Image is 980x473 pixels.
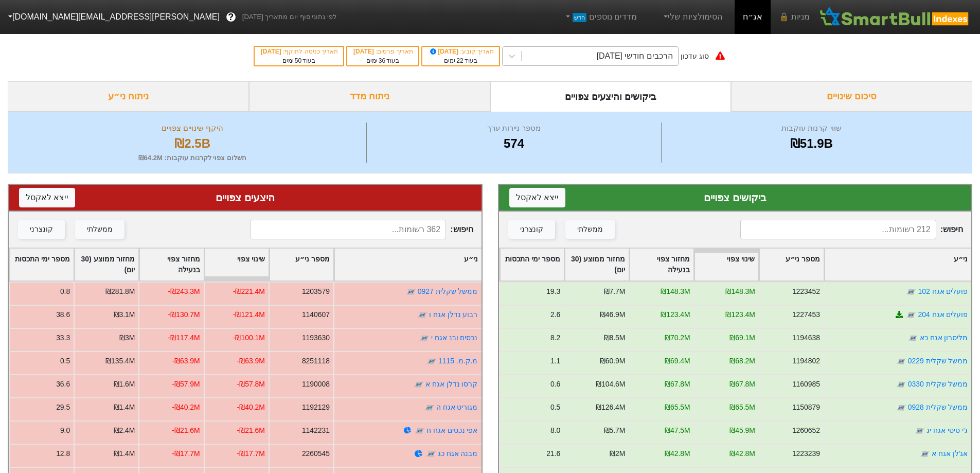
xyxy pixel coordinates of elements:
[932,449,968,458] a: אג'לן אגח א
[550,309,560,320] div: 2.6
[114,309,135,320] div: ₪3.1M
[8,81,249,112] div: ניתוח ני״ע
[918,310,968,319] a: פועלים אגח 204
[546,448,560,459] div: 21.6
[168,286,200,297] div: -₪243.3M
[577,224,603,235] div: ממשלתי
[56,332,70,343] div: 33.3
[490,81,732,112] div: ביקושים והיצעים צפויים
[21,122,364,134] div: היקף שינויים צפויים
[896,356,906,366] img: tase link
[603,286,625,297] div: ₪7.7M
[907,357,968,365] a: ממשל שקלית 0229
[919,449,930,459] img: tase link
[425,380,478,388] a: קרסו נדלן אגח א
[508,220,555,239] button: קונצרני
[172,448,200,459] div: -₪17.7M
[334,249,481,281] div: Toggle SortBy
[731,81,972,112] div: סיכום שינויים
[603,425,625,436] div: ₪5.7M
[302,356,330,366] div: 8251118
[896,379,906,390] img: tase link
[302,425,330,436] div: 1142231
[664,425,690,436] div: ₪47.5M
[664,332,690,343] div: ₪70.2M
[565,220,615,239] button: ממשלתי
[19,188,75,207] button: ייצא לאקסל
[456,57,463,64] span: 22
[270,249,333,281] div: Toggle SortBy
[302,379,330,390] div: 1190008
[233,286,265,297] div: -₪221.4M
[681,51,709,62] div: סוג עדכון
[302,309,330,320] div: 1140607
[114,448,135,459] div: ₪1.4M
[369,122,658,134] div: מספר ניירות ערך
[302,448,330,459] div: 2260545
[415,426,425,436] img: tase link
[417,310,427,320] img: tase link
[740,220,963,239] span: חיפוש :
[792,448,819,459] div: 1223239
[418,287,478,295] a: ממשל שקלית 0927
[414,379,424,390] img: tase link
[729,379,755,390] div: ₪67.8M
[725,286,755,297] div: ₪148.3M
[694,249,758,281] div: Toggle SortBy
[424,402,435,413] img: tase link
[250,220,446,239] input: 362 רשומות...
[729,356,755,366] div: ₪68.2M
[725,309,755,320] div: ₪123.4M
[114,425,135,436] div: ₪2.4M
[302,332,330,343] div: 1193630
[237,356,265,366] div: -₪63.9M
[664,134,959,153] div: ₪51.9B
[114,402,135,413] div: ₪1.4M
[60,356,70,366] div: 0.5
[426,449,436,459] img: tase link
[610,448,625,459] div: ₪2M
[825,249,971,281] div: Toggle SortBy
[729,425,755,436] div: ₪45.9M
[249,81,490,112] div: ניתוח מדד
[379,57,385,64] span: 36
[295,57,301,64] span: 50
[10,249,74,281] div: Toggle SortBy
[520,224,543,235] div: קונצרני
[139,249,203,281] div: Toggle SortBy
[172,356,200,366] div: -₪63.9M
[559,7,641,27] a: מדדים נוספיםחדש
[429,310,478,319] a: רבוע נדלן אגח ו
[500,249,564,281] div: Toggle SortBy
[906,310,916,320] img: tase link
[896,402,906,413] img: tase link
[438,357,477,365] a: מ.ק.מ. 1115
[260,47,338,56] div: תאריך כניסה לתוקף :
[237,402,265,413] div: -₪40.2M
[431,334,478,342] a: נכסים ובנ אגח י
[352,56,413,65] div: בעוד ימים
[261,48,283,55] span: [DATE]
[729,402,755,413] div: ₪65.5M
[75,249,138,281] div: Toggle SortBy
[907,403,968,411] a: ממשל שקלית 0928
[228,10,234,24] span: ?
[406,287,416,297] img: tase link
[56,309,70,320] div: 38.6
[907,333,918,343] img: tase link
[550,356,560,366] div: 1.1
[60,286,70,297] div: 0.8
[302,402,330,413] div: 1192129
[426,356,437,366] img: tase link
[550,379,560,390] div: 0.6
[596,379,625,390] div: ₪104.6M
[369,134,658,153] div: 574
[818,7,972,27] img: SmartBull
[661,309,690,320] div: ₪123.4M
[353,48,376,55] span: [DATE]
[603,332,625,343] div: ₪8.5M
[105,356,135,366] div: ₪135.4M
[426,426,478,434] a: אפי נכסים אגח ח
[30,224,53,235] div: קונצרני
[729,332,755,343] div: ₪69.1M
